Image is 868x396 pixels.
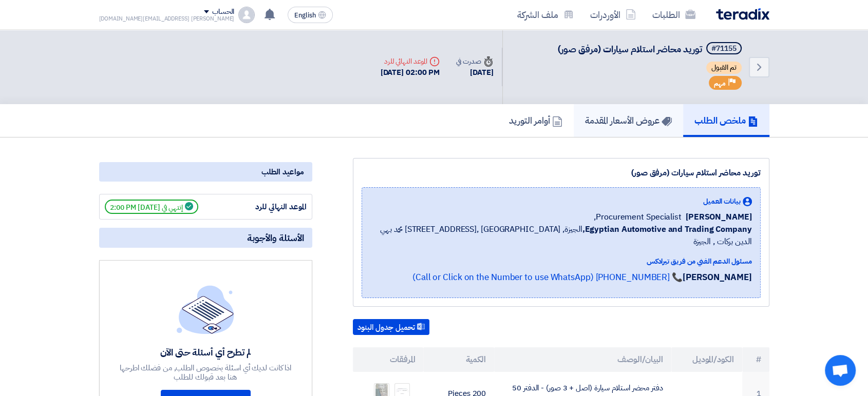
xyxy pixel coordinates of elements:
a: ملف الشركة [509,3,582,27]
a: عروض الأسعار المقدمة [574,104,683,137]
div: [DATE] 02:00 PM [381,67,440,78]
h5: ملخص الطلب [694,114,758,126]
span: Procurement Specialist, [594,211,682,223]
div: مواعيد الطلب [99,162,312,182]
div: مسئول الدعم الفني من فريق تيرادكس [370,256,752,267]
span: مهم [714,78,726,88]
h5: توريد محاضر استلام سيارات (مرفق صور) [558,42,744,56]
span: بيانات العميل [703,196,741,207]
img: WhatsApp_Image__at__1756118558417.jpeg [395,387,409,395]
div: الحساب [212,8,234,16]
div: #71155 [711,45,737,52]
th: # [742,347,769,372]
span: إنتهي في [DATE] 2:00 PM [105,200,198,214]
button: English [288,7,333,23]
div: [PERSON_NAME] [EMAIL_ADDRESS][DOMAIN_NAME] [99,16,235,22]
div: توريد محاضر استلام سيارات (مرفق صور) [362,167,761,179]
div: صدرت في [456,56,493,67]
div: الموعد النهائي للرد [230,201,307,213]
span: English [294,12,316,19]
a: الطلبات [644,3,704,27]
span: [PERSON_NAME] [686,211,752,223]
div: الموعد النهائي للرد [381,56,440,67]
div: لم تطرح أي أسئلة حتى الآن [118,346,293,358]
img: profile_test.png [238,7,255,23]
button: تحميل جدول البنود [353,319,429,335]
span: تم القبول [706,62,742,74]
b: Egyptian Automotive and Trading Company, [582,223,751,235]
strong: [PERSON_NAME] [683,271,752,284]
span: توريد محاضر استلام سيارات (مرفق صور) [558,42,702,56]
div: [DATE] [456,67,493,78]
div: اذا كانت لديك أي اسئلة بخصوص الطلب, من فضلك اطرحها هنا بعد قبولك للطلب [118,363,293,382]
span: الأسئلة والأجوبة [247,232,304,244]
th: البيان/الوصف [494,347,671,372]
th: المرفقات [353,347,424,372]
h5: أوامر التوريد [509,114,562,126]
img: empty_state_list.svg [177,285,234,333]
th: الكود/الموديل [671,347,742,372]
a: 📞 [PHONE_NUMBER] (Call or Click on the Number to use WhatsApp) [412,271,683,284]
th: الكمية [423,347,494,372]
img: Teradix logo [716,8,769,20]
h5: عروض الأسعار المقدمة [585,114,672,126]
a: أوامر التوريد [498,104,574,137]
a: ملخص الطلب [683,104,769,137]
a: الأوردرات [582,3,644,27]
a: Open chat [825,355,856,386]
span: الجيزة, [GEOGRAPHIC_DATA] ,[STREET_ADDRESS] محمد بهي الدين بركات , الجيزة [370,223,752,248]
